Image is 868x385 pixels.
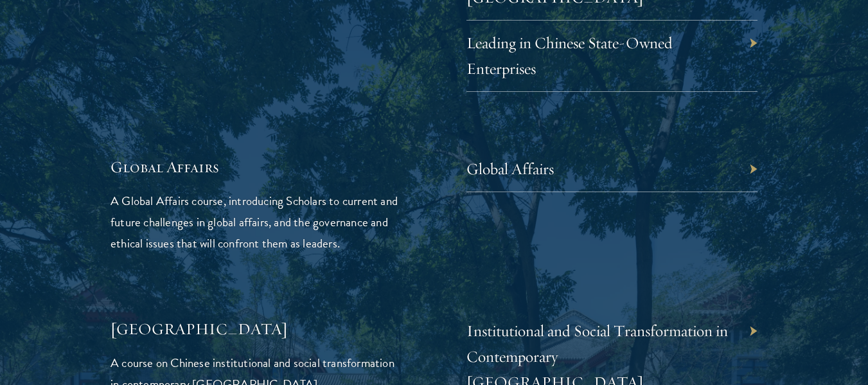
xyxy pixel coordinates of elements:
h5: Global Affairs [111,156,402,178]
a: Leading in Chinese State-Owned Enterprises [466,33,673,78]
h5: [GEOGRAPHIC_DATA] [111,318,402,340]
a: Global Affairs [466,159,554,179]
p: A Global Affairs course, introducing Scholars to current and future challenges in global affairs,... [111,190,402,254]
